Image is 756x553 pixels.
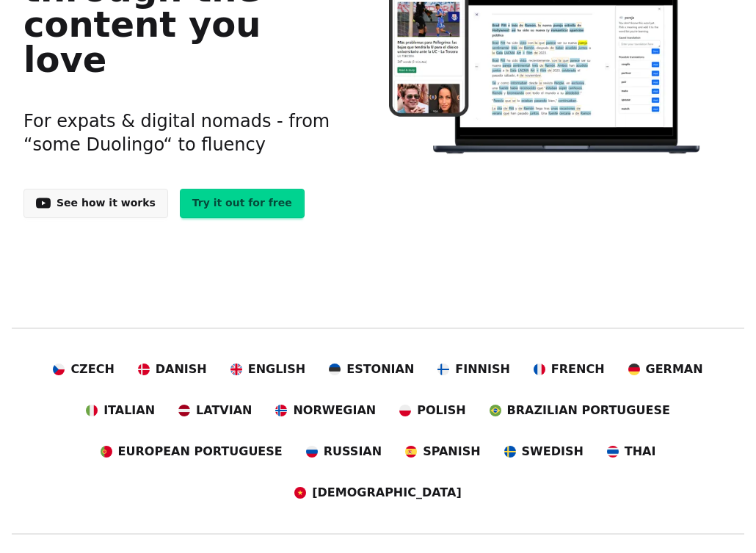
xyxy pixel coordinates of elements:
[455,361,510,378] span: Finnish
[53,361,114,378] a: Czech
[156,361,207,378] span: Danish
[329,361,414,378] a: Estonian
[86,402,155,419] a: Italian
[607,443,656,460] a: Thai
[248,361,306,378] span: English
[70,361,114,378] span: Czech
[118,443,283,460] span: European Portuguese
[399,402,465,419] a: Polish
[324,443,382,460] span: Russian
[23,189,168,218] a: See how it works
[417,402,465,419] span: Polish
[275,402,376,419] a: Norwegian
[138,361,207,378] a: Danish
[294,484,461,502] a: [DEMOGRAPHIC_DATA]
[23,92,336,174] h3: For expats & digital nomads - from “some Duolingo“ to fluency
[103,402,155,419] span: Italian
[178,402,252,419] a: Latvian
[423,443,480,460] span: Spanish
[490,402,670,419] a: Brazilian Portuguese
[196,402,252,419] span: Latvian
[101,443,283,460] a: European Portuguese
[551,361,605,378] span: French
[293,402,376,419] span: Norwegian
[534,361,605,378] a: French
[306,443,382,460] a: Russian
[625,443,656,460] span: Thai
[230,361,306,378] a: English
[507,402,670,419] span: Brazilian Portuguese
[522,443,584,460] span: Swedish
[405,443,480,460] a: Spanish
[437,361,510,378] a: Finnish
[646,361,703,378] span: German
[312,484,461,502] span: [DEMOGRAPHIC_DATA]
[504,443,584,460] a: Swedish
[628,361,703,378] a: German
[180,189,305,218] a: Try it out for free
[346,361,414,378] span: Estonian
